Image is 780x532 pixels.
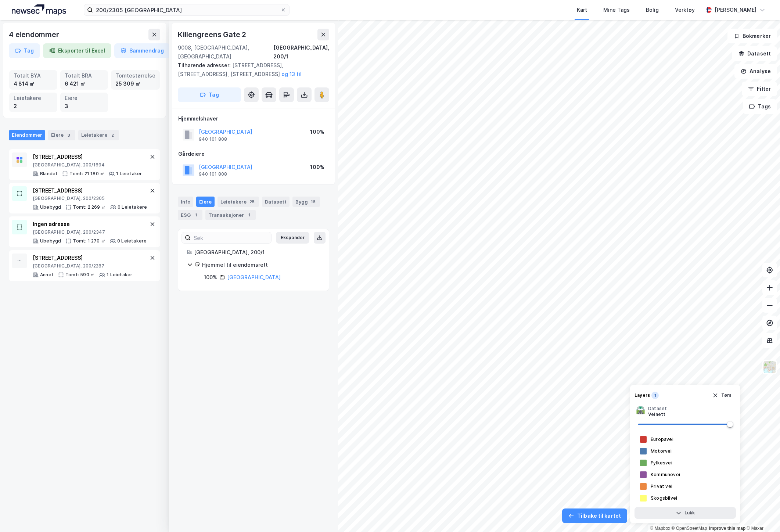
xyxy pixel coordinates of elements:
[48,130,75,140] div: Eiere
[33,229,147,235] div: [GEOGRAPHIC_DATA], 200/2347
[178,210,202,220] div: ESG
[33,254,132,262] div: [STREET_ADDRESS]
[732,46,777,61] button: Datasett
[14,102,53,110] div: 2
[9,29,61,40] div: 4 eiendommer
[205,210,256,220] div: Transaksjoner
[651,472,680,478] div: Kommunevei
[178,29,248,40] div: Killengreens Gate 2
[577,6,587,14] div: Kart
[14,94,53,102] div: Leietakere
[191,232,271,243] input: Søk
[204,273,217,282] div: 100%
[292,197,320,207] div: Bygg
[40,171,58,177] div: Blandet
[708,389,736,401] button: Tøm
[73,238,105,244] div: Tomt: 1 270 ㎡
[743,99,777,114] button: Tags
[12,4,66,15] img: logo.a4113a55bc3d86da70a041830d287a7e.svg
[40,238,61,244] div: Ubebygd
[65,132,72,139] div: 3
[9,130,45,140] div: Eiendommer
[115,72,155,80] div: Tomtestørrelse
[33,162,142,168] div: [GEOGRAPHIC_DATA], 200/1694
[178,62,232,68] span: Tilhørende adresser:
[310,163,324,172] div: 100%
[202,260,320,269] div: Hjemmel til eiendomsrett
[40,204,61,210] div: Ubebygd
[115,80,155,88] div: 25 309 ㎡
[635,507,736,519] button: Lukk
[635,392,650,398] div: Layers
[650,526,670,531] a: Mapbox
[262,197,290,207] div: Datasett
[33,263,132,269] div: [GEOGRAPHIC_DATA], 200/2287
[65,80,104,88] div: 6 421 ㎡
[199,171,227,177] div: 940 101 808
[651,484,672,489] div: Privat vei
[65,272,95,278] div: Tomt: 590 ㎡
[118,204,147,210] div: 0 Leietakere
[763,360,777,374] img: Z
[33,152,142,161] div: [STREET_ADDRESS]
[734,64,777,79] button: Analyse
[651,448,672,454] div: Motorvei
[309,198,317,205] div: 16
[562,508,627,523] button: Tilbake til kartet
[178,87,241,102] button: Tag
[93,4,280,15] input: Søk på adresse, matrikkel, gårdeiere, leietakere eller personer
[715,6,756,14] div: [PERSON_NAME]
[65,94,104,102] div: Eiere
[273,43,329,61] div: [GEOGRAPHIC_DATA], 200/1
[651,460,672,466] div: Fylkesvei
[9,43,40,58] button: Tag
[40,272,54,278] div: Annet
[33,195,147,201] div: [GEOGRAPHIC_DATA], 200/2305
[116,171,142,177] div: 1 Leietaker
[310,127,324,136] div: 100%
[192,211,200,219] div: 1
[33,186,147,195] div: [STREET_ADDRESS]
[727,29,777,43] button: Bokmerker
[709,526,745,531] a: Improve this map
[178,61,323,79] div: [STREET_ADDRESS], [STREET_ADDRESS], [STREET_ADDRESS]
[178,43,273,61] div: 9008, [GEOGRAPHIC_DATA], [GEOGRAPHIC_DATA]
[603,6,630,14] div: Mine Tags
[743,497,780,532] iframe: Chat Widget
[14,72,53,80] div: Totalt BYA
[73,204,106,210] div: Tomt: 2 269 ㎡
[178,150,329,158] div: Gårdeiere
[651,436,673,442] div: Europavei
[248,198,256,205] div: 25
[675,6,695,14] div: Verktøy
[65,102,104,110] div: 3
[69,171,104,177] div: Tomt: 21 180 ㎡
[199,136,227,142] div: 940 101 808
[648,406,667,411] div: Dataset
[65,72,104,80] div: Totalt BRA
[636,406,645,417] div: 🛣️
[218,197,259,207] div: Leietakere
[33,220,147,229] div: Ingen adresse
[43,43,111,58] button: Eksporter til Excel
[245,211,253,219] div: 1
[107,272,132,278] div: 1 Leietaker
[178,197,193,207] div: Info
[194,248,320,257] div: [GEOGRAPHIC_DATA], 200/1
[78,130,119,140] div: Leietakere
[227,274,281,280] a: [GEOGRAPHIC_DATA]
[117,238,147,244] div: 0 Leietakere
[651,495,677,501] div: Skogsbilvei
[648,411,667,417] div: Veinett
[14,80,53,88] div: 4 814 ㎡
[646,6,659,14] div: Bolig
[196,197,215,207] div: Eiere
[178,114,329,123] div: Hjemmelshaver
[276,232,309,244] button: Ekspander
[742,82,777,96] button: Filter
[743,497,780,532] div: Kontrollprogram for chat
[672,526,707,531] a: OpenStreetMap
[651,392,659,399] div: 1
[114,43,170,58] button: Sammendrag
[109,132,116,139] div: 2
